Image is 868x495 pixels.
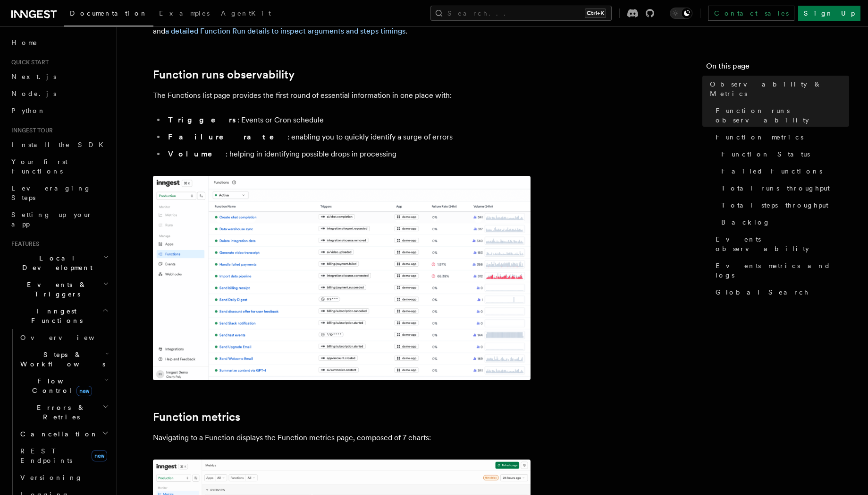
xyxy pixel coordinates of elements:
a: Global Search [712,284,849,301]
a: AgentKit [215,3,277,26]
button: Inngest Functions [8,303,111,329]
a: Backlog [717,214,849,231]
span: Next.js [11,73,56,80]
a: Total steps throughput [717,197,849,214]
a: Sign Up [798,6,860,21]
span: Cancellation [17,429,98,439]
a: Events observability [712,231,849,257]
a: a detailed Function Run details to inspect arguments and steps timings [165,26,405,35]
p: Navigating to a Function displays the Function metrics page, composed of 7 charts: [153,431,531,444]
a: Total runs throughput [717,180,849,197]
span: Local Development [8,253,103,272]
span: Function metrics [716,132,803,142]
a: Install the SDK [8,136,111,153]
span: Function Status [721,149,810,159]
a: Your first Functions [8,153,111,180]
span: Events observability [716,234,849,253]
span: REST Endpoints [20,447,72,464]
span: Versioning [20,474,83,481]
li: : Events or Cron schedule [165,113,531,127]
a: Function Status [717,146,849,163]
span: Events metrics and logs [716,261,849,280]
span: Leveraging Steps [11,184,91,201]
a: Home [8,34,111,51]
span: Install the SDK [11,141,109,148]
span: Events & Triggers [8,280,103,299]
button: Toggle dark mode [670,8,692,19]
strong: Volume [168,149,226,158]
a: Next.js [8,68,111,85]
a: Function metrics [153,410,240,424]
span: Total steps throughput [721,200,828,210]
a: Documentation [64,3,153,26]
button: Search...Ctrl+K [430,6,612,21]
span: Steps & Workflows [17,350,105,369]
li: : helping in identifying possible drops in processing [165,148,531,161]
button: Cancellation [17,426,111,443]
span: Failed Functions [721,166,822,176]
a: Function runs observability [712,102,849,129]
a: Leveraging Steps [8,180,111,206]
button: Steps & Workflows [17,346,111,373]
a: Versioning [17,469,111,486]
span: Global Search [716,287,809,297]
span: new [76,386,92,396]
strong: Failure rate [168,132,287,141]
a: Events metrics and logs [712,257,849,284]
a: Examples [153,3,215,26]
span: Setting up your app [11,211,93,228]
a: Contact sales [708,6,794,21]
span: Errors & Retries [17,403,102,422]
strong: Triggers [168,115,237,124]
span: Backlog [721,217,770,227]
p: The Functions list page provides the first round of essential information in one place with: [153,89,531,102]
a: Failed Functions [717,163,849,180]
span: Quick start [8,59,49,66]
span: Inngest Functions [8,306,102,325]
a: Overview [17,329,111,346]
button: Events & Triggers [8,276,111,303]
h4: On this page [706,61,849,76]
img: The Functions list page lists all available Functions with essential information such as associat... [153,176,531,380]
span: Observability & Metrics [710,79,849,98]
a: REST Endpointsnew [17,443,111,469]
a: Node.js [8,85,111,102]
span: AgentKit [221,9,271,17]
li: : enabling you to quickly identify a surge of errors [165,130,531,144]
span: Your first Functions [11,158,67,175]
span: Home [11,38,38,47]
kbd: Ctrl+K [585,9,606,18]
span: Inngest tour [8,127,53,134]
span: Flow Control [17,376,104,395]
span: Function runs observability [716,106,849,125]
span: Features [8,240,39,248]
button: Flow Controlnew [17,373,111,399]
button: Errors & Retries [17,399,111,426]
span: Python [11,107,46,114]
a: Observability & Metrics [706,76,849,102]
span: Total runs throughput [721,183,830,193]
button: Local Development [8,250,111,276]
span: Documentation [70,9,148,17]
a: Function metrics [712,129,849,146]
span: Overview [20,334,118,341]
span: Node.js [11,90,56,97]
a: Setting up your app [8,206,111,233]
a: Function runs observability [153,68,295,81]
span: Examples [159,9,210,17]
span: new [92,450,107,461]
a: Python [8,102,111,119]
